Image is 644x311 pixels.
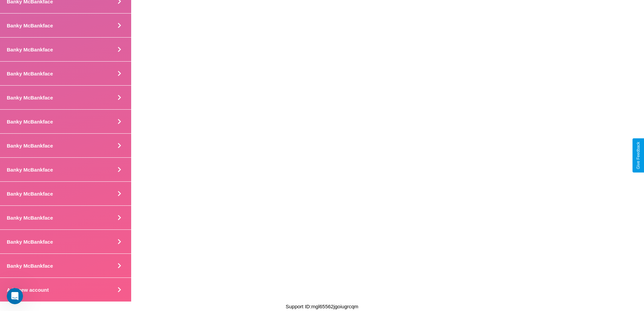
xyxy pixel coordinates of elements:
h4: Banky McBankface [7,47,53,52]
iframe: Intercom live chat [7,288,23,304]
h4: Add new account [7,287,49,293]
h4: Banky McBankface [7,263,53,269]
h4: Banky McBankface [7,71,53,76]
h4: Banky McBankface [7,23,53,28]
div: Give Feedback [636,142,641,169]
h4: Banky McBankface [7,191,53,197]
h4: Banky McBankface [7,95,53,101]
h4: Banky McBankface [7,239,53,245]
h4: Banky McBankface [7,167,53,173]
h4: Banky McBankface [7,119,53,125]
p: Support ID: mgl65562jgoiugrcqm [286,302,358,311]
h4: Banky McBankface [7,215,53,221]
h4: Banky McBankface [7,143,53,149]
